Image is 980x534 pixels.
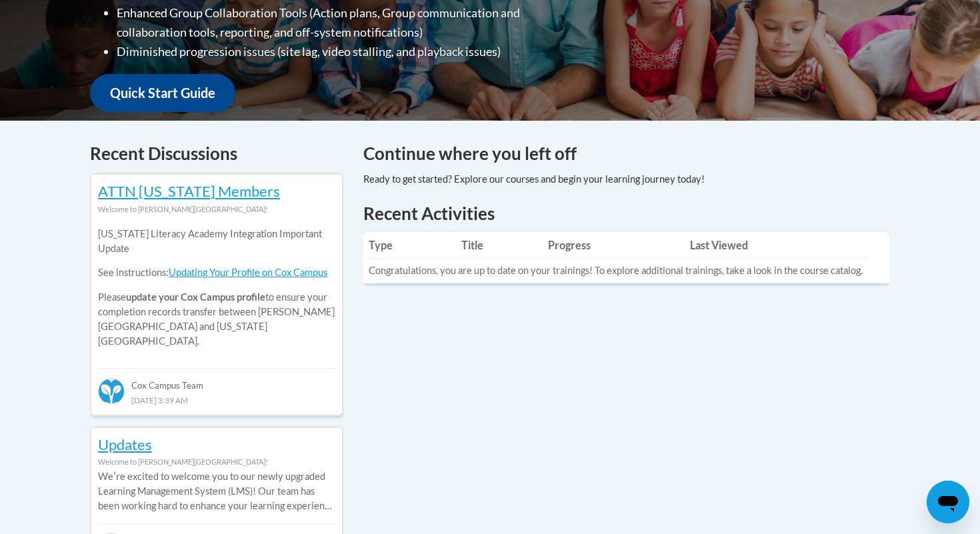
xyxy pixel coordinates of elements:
li: Diminished progression issues (site lag, video stalling, and playback issues) [117,42,573,61]
p: Weʹre excited to welcome you to our newly upgraded Learning Management System (LMS)! Our team has... [98,469,335,513]
div: Please to ensure your completion records transfer between [PERSON_NAME][GEOGRAPHIC_DATA] and [US_... [98,217,335,359]
p: See instructions: [98,265,335,280]
h4: Continue where you left off [363,141,890,167]
img: Cox Campus Team [98,378,125,405]
b: update your Cox Campus profile [126,291,265,303]
iframe: Button to launch messaging window [927,481,969,523]
div: Cox Campus Team [98,368,335,392]
a: Updating Your Profile on Cox Campus [169,267,327,278]
th: Progress [543,232,685,259]
h1: Recent Activities [363,201,890,225]
div: [DATE] 3:39 AM [98,393,335,407]
div: Welcome to [PERSON_NAME][GEOGRAPHIC_DATA]! [98,202,335,217]
a: ATTN [US_STATE] Members [98,182,280,200]
li: Enhanced Group Collaboration Tools (Action plans, Group communication and collaboration tools, re... [117,3,573,42]
p: [US_STATE] Literacy Academy Integration Important Update [98,227,335,256]
div: Welcome to [PERSON_NAME][GEOGRAPHIC_DATA]! [98,455,335,469]
td: Congratulations, you are up to date on your trainings! To explore additional trainings, take a lo... [363,259,868,283]
th: Title [456,232,543,259]
a: Updates [98,435,152,453]
th: Type [363,232,456,259]
h4: Recent Discussions [90,141,343,167]
a: Quick Start Guide [90,74,235,112]
th: Last Viewed [685,232,868,259]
